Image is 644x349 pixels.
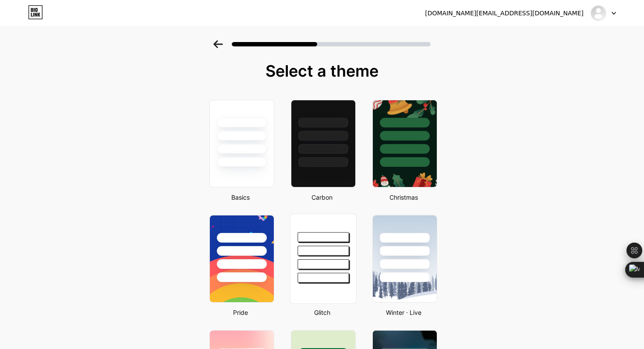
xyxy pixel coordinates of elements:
[425,9,584,18] div: [DOMAIN_NAME][EMAIL_ADDRESS][DOMAIN_NAME]
[207,193,274,202] div: Basics
[590,5,607,21] img: taotato
[288,308,356,317] div: Glitch
[370,308,437,317] div: Winter · Live
[370,193,437,202] div: Christmas
[288,193,356,202] div: Carbon
[207,308,274,317] div: Pride
[206,62,438,80] div: Select a theme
